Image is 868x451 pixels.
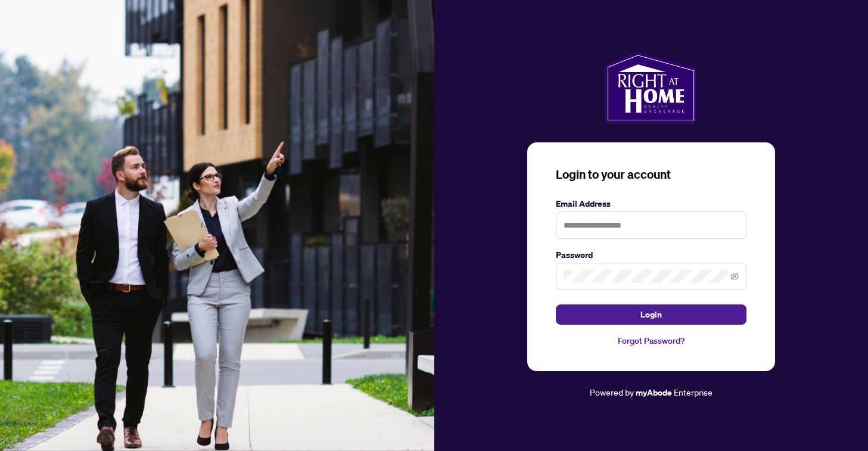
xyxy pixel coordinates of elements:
span: Enterprise [674,387,713,397]
span: Powered by [590,387,634,397]
button: Login [556,304,746,325]
a: Forgot Password? [556,334,746,347]
span: eye-invisible [730,272,739,281]
img: ma-logo [605,52,697,123]
span: Login [640,305,662,324]
h3: Login to your account [556,166,746,183]
label: Password [556,248,746,262]
label: Email Address [556,197,746,210]
a: myAbode [636,386,672,399]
